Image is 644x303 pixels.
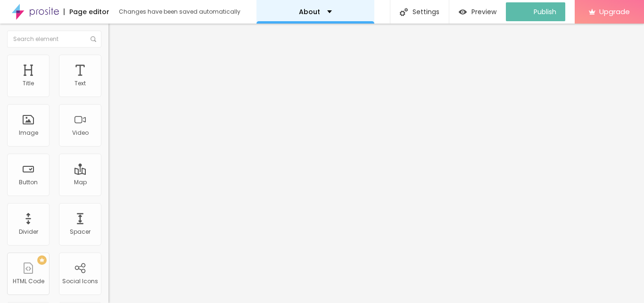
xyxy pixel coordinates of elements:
[299,8,320,15] p: About
[599,8,630,16] span: Upgrade
[19,179,38,186] div: Button
[74,179,87,186] div: Map
[534,8,556,16] span: Publish
[19,130,38,136] div: Image
[459,8,467,16] img: view-1.svg
[400,8,408,16] img: Icone
[72,130,89,136] div: Video
[471,8,496,16] span: Preview
[13,278,44,285] div: HTML Code
[119,9,240,15] div: Changes have been saved automatically
[19,229,38,235] div: Divider
[449,2,506,21] button: Preview
[91,36,96,42] img: Icone
[74,80,86,87] div: Text
[62,278,98,285] div: Social Icons
[64,8,109,15] div: Page editor
[506,2,565,21] button: Publish
[7,31,101,48] input: Search element
[108,24,644,303] iframe: Editor
[70,229,91,235] div: Spacer
[23,80,34,87] div: Title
